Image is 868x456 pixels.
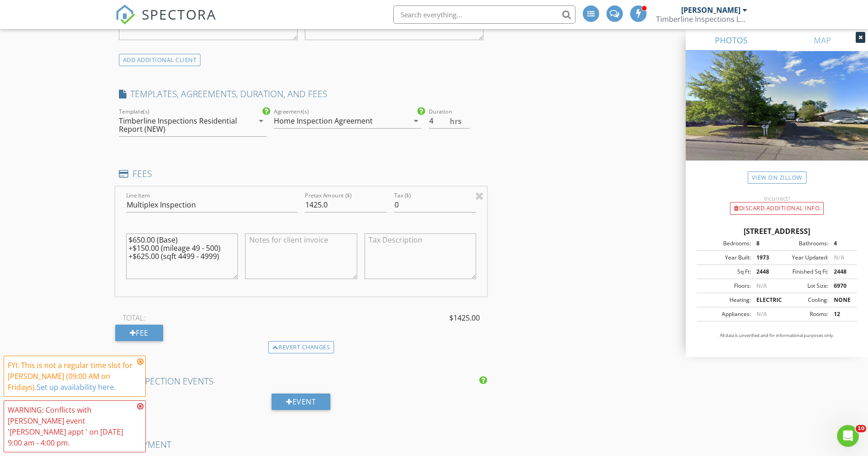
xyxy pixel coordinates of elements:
i: arrow_drop_down [411,115,421,126]
div: Bedrooms: [699,239,751,248]
span: SPECTORA [142,5,216,24]
div: 4 [828,239,854,248]
img: The Best Home Inspection Software - Spectora [115,5,135,25]
span: $1425.00 [449,312,480,323]
div: NONE [828,296,854,304]
a: View on Zillow [748,171,806,184]
input: 0.0 [429,114,470,129]
div: ADD ADDITIONAL client [119,54,201,66]
div: Heating: [699,296,751,304]
div: Fee [115,325,163,341]
h4: FEES [119,168,484,180]
input: Search everything... [393,5,575,24]
div: Year Built: [699,254,751,262]
div: 2448 [828,268,854,276]
span: N/A [756,282,767,290]
div: 12 [828,310,854,318]
a: SPECTORA [115,12,216,31]
div: Cooling: [777,296,828,304]
div: Discard Additional info [730,202,824,215]
div: Home Inspection Agreement [274,117,373,125]
a: Set up availability here. [36,382,116,392]
div: FYI: This is not a regular time slot for [PERSON_NAME] (09:00 AM on Fridays). [8,360,134,393]
i: arrow_drop_down [256,115,267,126]
h4: TEMPLATES, AGREEMENTS, DURATION, AND FEES [119,88,484,100]
div: Floors: [699,282,751,290]
p: All data is unverified and for informational purposes only. [697,332,857,339]
div: [STREET_ADDRESS] [697,226,857,237]
div: Year Updated: [777,254,828,262]
div: Bathrooms: [777,239,828,248]
span: N/A [834,254,844,261]
div: Lot Size: [777,282,828,290]
div: Timberline Inspections Residential Report (NEW) [119,117,241,133]
div: ELECTRIC [751,296,777,304]
div: [PERSON_NAME] [681,5,740,15]
div: WARNING: Conflicts with [PERSON_NAME] event '[PERSON_NAME] appt ' on [DATE] 9:00 am - 4:00 pm. [8,404,134,448]
div: Incorrect? [686,195,868,202]
div: Event [272,394,330,410]
div: 6970 [828,282,854,290]
div: 8 [751,239,777,248]
div: Rooms: [777,310,828,318]
span: hrs [450,118,462,125]
div: 1973 [751,254,777,262]
div: Sq Ft: [699,268,751,276]
span: 10 [856,425,866,432]
div: Revert changes [268,341,334,354]
iframe: Intercom live chat [837,425,859,447]
div: Appliances: [699,310,751,318]
div: Timberline Inspections LLC [656,15,747,24]
h4: PAYMENT [119,439,484,451]
span: N/A [756,310,767,318]
div: Finished Sq Ft: [777,268,828,276]
a: PHOTOS [686,29,777,51]
h4: INSPECTION EVENTS [119,375,484,387]
img: streetview [686,51,868,182]
div: 2448 [751,268,777,276]
span: TOTAL: [123,312,145,323]
a: MAP [777,29,868,51]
